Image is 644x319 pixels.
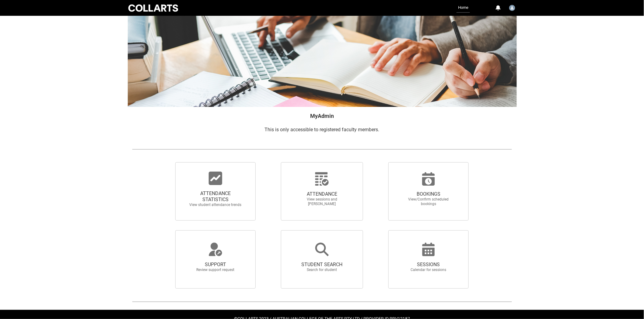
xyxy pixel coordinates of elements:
[132,112,512,120] h2: MyAdmin
[189,262,242,268] span: SUPPORT
[402,262,455,268] span: SESSIONS
[189,203,242,207] span: View student attendance trends
[402,191,455,197] span: BOOKINGS
[265,127,380,132] span: This is only accessible to registered faculty members.
[295,262,349,268] span: STUDENT SEARCH
[295,268,349,272] span: Search for student
[402,197,455,206] span: View/Confirm scheduled bookings
[508,2,517,12] button: User Profile Faculty.bwoods
[132,146,512,153] img: REDU_GREY_LINE
[295,191,349,197] span: ATTENDANCE
[132,298,512,305] img: REDU_GREY_LINE
[295,197,349,206] span: View sessions and [PERSON_NAME]
[402,268,455,272] span: Calendar for sessions
[457,3,470,13] a: Home
[509,5,515,11] img: Faculty.bwoods
[189,268,242,272] span: Review support request
[189,190,242,203] span: ATTENDANCE STATISTICS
